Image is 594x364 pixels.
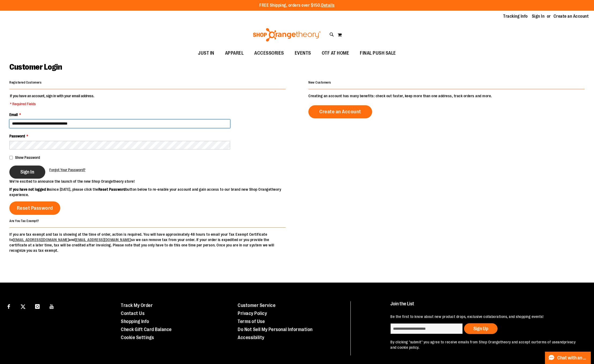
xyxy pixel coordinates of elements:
span: Sign Up [473,326,488,331]
h4: Join the List [390,301,580,311]
p: If you are tax exempt and tax is showing at the time of order, action is required. You will have ... [9,232,286,253]
a: Forgot Your Password? [49,167,85,172]
a: [EMAIL_ADDRESS][DOMAIN_NAME] [75,238,131,242]
span: Customer Login [9,62,62,72]
a: Cookie Settings [121,335,154,340]
a: Check Gift Card Balance [121,327,172,332]
a: terms of use [537,340,558,344]
p: Be the first to know about new product drops, exclusive collaborations, and shopping events! [390,314,580,319]
a: Shopping Info [121,319,149,324]
strong: Registered Customers [9,81,42,84]
p: By clicking "submit" you agree to receive emails from Shop Orangetheory and accept our and [390,339,580,350]
a: Visit our Youtube page [47,301,57,311]
span: Reset Password [17,205,53,211]
span: EVENTS [295,47,311,59]
span: Show Password [15,155,40,160]
a: Visit our Instagram page [33,301,42,311]
p: Creating an account has many benefits: check out faster, keep more than one address, track orders... [308,93,585,99]
img: Shop Orangetheory [252,28,322,42]
p: We’re excited to announce the launch of the new Shop Orangetheory store! [9,179,297,184]
a: Create an Account [308,105,372,118]
a: Contact Us [121,311,144,316]
span: Forgot Your Password? [49,168,85,172]
span: Sign In [20,169,34,175]
a: Reset Password [9,201,60,215]
a: Privacy Policy [238,311,267,316]
a: Terms of Use [238,319,265,324]
span: Chat with an Expert [557,355,588,361]
p: since [DATE], please click the button below to re-enable your account and gain access to our bran... [9,187,297,197]
legend: If you have an account, sign in with your email address. [9,93,95,107]
button: Sign In [9,166,45,179]
a: Customer Service [238,303,275,308]
a: Visit our X page [18,301,28,311]
a: Sign In [532,13,545,19]
a: Details [321,3,335,8]
a: Accessibility [238,335,264,340]
a: Do Not Sell My Personal Information [238,327,313,332]
strong: New Customers [308,81,331,84]
span: APPAREL [225,47,244,59]
span: Create an Account [319,109,361,115]
span: Password [9,134,25,138]
a: Tracking Info [503,13,528,19]
strong: If you have not logged in [9,187,50,192]
p: FREE Shipping, orders over $150. [259,2,335,9]
button: Chat with an Expert [545,352,591,364]
span: FINAL PUSH SALE [360,47,396,59]
img: Twitter [21,304,25,309]
span: Email [9,112,18,117]
span: OTF AT HOME [322,47,349,59]
span: ACCESSORIES [254,47,284,59]
a: [EMAIL_ADDRESS][DOMAIN_NAME] [13,238,69,242]
strong: Are You Tax Exempt? [9,219,39,223]
a: Visit our Facebook page [4,301,13,311]
span: JUST IN [198,47,214,59]
a: Create an Account [554,13,589,19]
strong: Reset Password [98,187,126,192]
a: Track My Order [121,303,153,308]
button: Sign Up [464,323,498,334]
span: * Required Fields [10,101,94,107]
input: enter email [390,323,463,334]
